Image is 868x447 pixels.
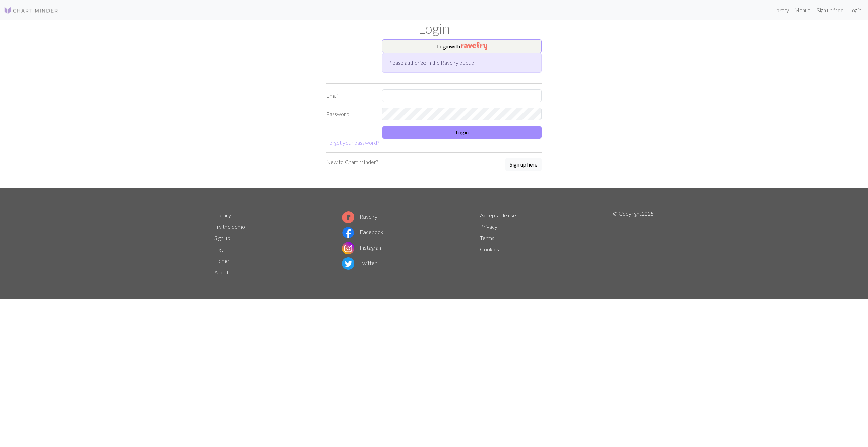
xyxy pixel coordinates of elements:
[210,20,658,37] h1: Login
[326,139,379,146] a: Forgot your password?
[214,223,245,230] a: Try the demo
[214,257,229,264] a: Home
[214,246,226,252] a: Login
[214,235,230,241] a: Sign up
[480,246,499,252] a: Cookies
[382,126,542,139] button: Login
[322,89,378,102] label: Email
[342,229,383,235] a: Facebook
[342,227,354,239] img: Facebook logo
[342,242,354,254] img: Instagram logo
[505,158,542,172] a: Sign up here
[342,259,377,266] a: Twitter
[480,235,494,241] a: Terms
[461,42,487,50] img: Ravelry
[613,210,654,278] p: © Copyright 2025
[342,244,383,251] a: Instagram
[770,3,792,17] a: Library
[342,211,354,223] img: Ravelry logo
[480,212,516,218] a: Acceptable use
[814,3,846,17] a: Sign up free
[792,3,814,17] a: Manual
[214,269,229,275] a: About
[382,39,542,53] button: Loginwith
[4,6,58,15] img: Logo
[382,53,542,73] div: Please authorize in the Ravelry popup
[505,158,542,171] button: Sign up here
[342,257,354,270] img: Twitter logo
[322,108,378,120] label: Password
[480,223,497,230] a: Privacy
[214,212,231,218] a: Library
[846,3,864,17] a: Login
[326,158,378,166] p: New to Chart Minder?
[342,213,377,220] a: Ravelry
